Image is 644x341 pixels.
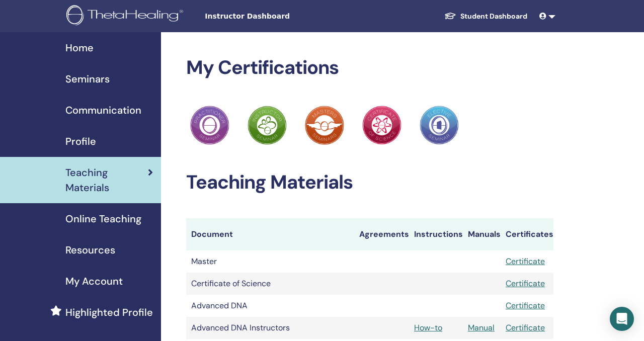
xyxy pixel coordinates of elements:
[186,171,553,194] h2: Teaching Materials
[65,165,148,195] span: Teaching Materials
[248,106,287,145] img: Practitioner
[186,218,354,250] th: Document
[506,322,545,333] a: Certificate
[65,40,94,55] span: Home
[463,218,501,250] th: Manuals
[506,278,545,289] a: Certificate
[414,322,442,333] a: How-to
[65,242,115,258] span: Resources
[409,218,463,250] th: Instructions
[66,5,187,28] img: logo.png
[610,307,634,331] div: Open Intercom Messenger
[354,218,409,250] th: Agreements
[186,273,354,295] td: Certificate of Science
[65,134,96,149] span: Profile
[468,322,495,333] a: Manual
[362,106,401,145] img: Practitioner
[506,256,545,267] a: Certificate
[65,103,141,118] span: Communication
[186,317,354,339] td: Advanced DNA Instructors
[190,106,229,145] img: Practitioner
[65,71,110,87] span: Seminars
[65,211,141,226] span: Online Teaching
[436,7,535,26] a: Student Dashboard
[501,218,553,250] th: Certificates
[506,300,545,311] a: Certificate
[186,295,354,317] td: Advanced DNA
[186,250,354,273] td: Master
[186,56,553,79] h2: My Certifications
[444,12,456,20] img: graduation-cap-white.svg
[420,106,459,145] img: Practitioner
[305,106,344,145] img: Practitioner
[205,11,356,22] span: Instructor Dashboard
[65,305,153,320] span: Highlighted Profile
[65,274,123,289] span: My Account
